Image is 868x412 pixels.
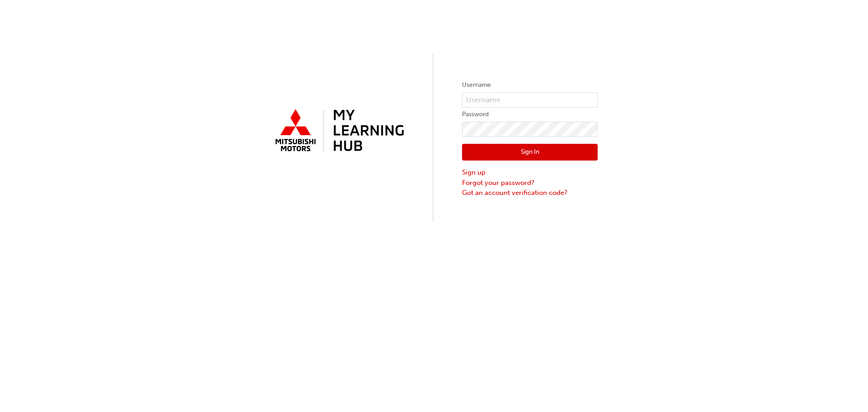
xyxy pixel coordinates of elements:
input: Username [462,92,598,108]
a: Forgot your password? [462,178,598,188]
img: mmal [270,105,406,157]
a: Got an account verification code? [462,188,598,198]
label: Username [462,80,598,90]
label: Password [462,109,598,120]
button: Sign In [462,144,598,161]
a: Sign up [462,167,598,178]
